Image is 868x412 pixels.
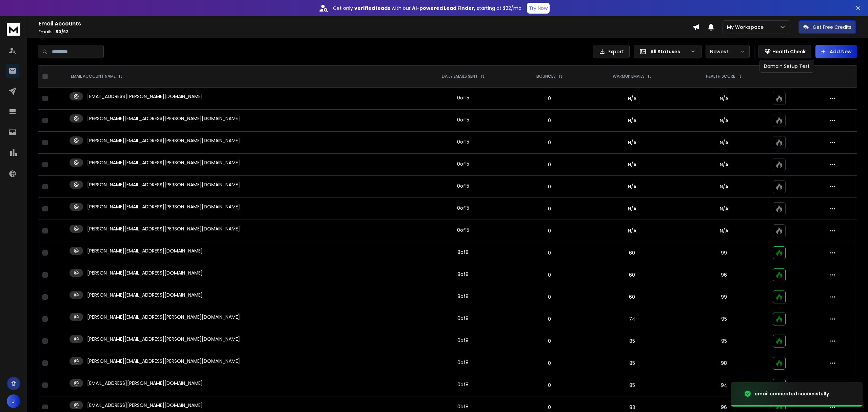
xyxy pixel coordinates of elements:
p: N/A [684,117,765,124]
p: 0 [518,139,581,146]
div: 0 of 15 [457,116,469,123]
td: 94 [679,374,769,396]
p: [PERSON_NAME][EMAIL_ADDRESS][PERSON_NAME][DOMAIN_NAME] [87,181,240,188]
p: [PERSON_NAME][EMAIL_ADDRESS][DOMAIN_NAME] [87,269,203,276]
p: Emails : [39,29,693,35]
button: Try Now [527,3,550,14]
div: 8 of 8 [457,249,469,256]
p: [PERSON_NAME][EMAIL_ADDRESS][PERSON_NAME][DOMAIN_NAME] [87,203,240,210]
p: Try Now [529,5,548,12]
td: 95 [679,308,769,330]
p: WARMUP EMAILS [613,74,645,79]
td: 95 [679,330,769,352]
p: N/A [684,205,765,212]
p: N/A [684,161,765,168]
td: 85 [585,374,679,396]
div: 0 of 15 [457,161,469,167]
p: 0 [518,316,581,322]
p: 0 [518,183,581,190]
button: J [7,394,20,408]
p: [PERSON_NAME][EMAIL_ADDRESS][DOMAIN_NAME] [87,247,203,254]
img: logo [7,23,20,36]
td: N/A [585,220,679,242]
p: 0 [518,271,581,278]
p: [PERSON_NAME][EMAIL_ADDRESS][PERSON_NAME][DOMAIN_NAME] [87,358,240,364]
td: 60 [585,242,679,264]
p: [PERSON_NAME][EMAIL_ADDRESS][DOMAIN_NAME] [87,292,203,298]
td: 60 [585,286,679,308]
div: 0 of 8 [457,403,469,410]
p: Health Check [772,48,806,55]
div: 0 of 8 [457,315,469,322]
strong: verified leads [354,5,390,12]
td: N/A [585,198,679,220]
p: Get Free Credits [813,24,851,31]
p: 0 [518,404,581,411]
div: 0 of 15 [457,94,469,101]
div: Domain Setup Test [759,60,814,73]
td: 98 [679,352,769,374]
div: 0 of 15 [457,183,469,189]
p: [PERSON_NAME][EMAIL_ADDRESS][PERSON_NAME][DOMAIN_NAME] [87,159,240,166]
button: Get Free Credits [798,20,856,34]
p: [PERSON_NAME][EMAIL_ADDRESS][PERSON_NAME][DOMAIN_NAME] [87,225,240,232]
p: [PERSON_NAME][EMAIL_ADDRESS][PERSON_NAME][DOMAIN_NAME] [87,314,240,320]
p: HEALTH SCORE [706,74,735,79]
div: 0 of 15 [457,205,469,211]
p: [PERSON_NAME][EMAIL_ADDRESS][PERSON_NAME][DOMAIN_NAME] [87,137,240,144]
strong: AI-powered Lead Finder, [412,5,475,12]
td: 74 [585,308,679,330]
div: 8 of 8 [457,293,469,300]
div: 0 of 8 [457,381,469,388]
p: Get only with our starting at $22/mo [333,5,521,12]
div: 0 of 8 [457,337,469,344]
p: All Statuses [650,48,688,55]
p: N/A [684,183,765,190]
p: [EMAIL_ADDRESS][PERSON_NAME][DOMAIN_NAME] [87,380,203,387]
td: 85 [585,352,679,374]
div: EMAIL ACCOUNT NAME [71,74,122,79]
td: 85 [585,330,679,352]
p: [EMAIL_ADDRESS][PERSON_NAME][DOMAIN_NAME] [87,402,203,409]
div: 0 of 8 [457,359,469,366]
button: Health Check [758,45,811,58]
p: 0 [518,294,581,300]
p: N/A [684,227,765,234]
td: N/A [585,110,679,132]
td: N/A [585,132,679,154]
p: 0 [518,249,581,256]
p: 0 [518,117,581,124]
button: Export [593,45,630,58]
div: 8 of 8 [457,271,469,278]
div: email connected successfully. [755,390,830,397]
td: 99 [679,242,769,264]
td: 96 [679,264,769,286]
p: [PERSON_NAME][EMAIL_ADDRESS][PERSON_NAME][DOMAIN_NAME] [87,336,240,342]
p: 0 [518,382,581,389]
td: N/A [585,176,679,198]
h1: Email Accounts [39,20,693,28]
p: BOUNCES [536,74,556,79]
p: 0 [518,95,581,102]
p: 0 [518,161,581,168]
td: N/A [585,154,679,176]
p: DAILY EMAILS SENT [442,74,478,79]
p: [EMAIL_ADDRESS][PERSON_NAME][DOMAIN_NAME] [87,93,203,100]
p: N/A [684,139,765,146]
button: Add New [815,45,857,58]
button: Newest [706,45,750,58]
td: 99 [679,286,769,308]
p: 0 [518,360,581,367]
p: [PERSON_NAME][EMAIL_ADDRESS][PERSON_NAME][DOMAIN_NAME] [87,115,240,122]
div: 0 of 15 [457,227,469,233]
p: 0 [518,338,581,344]
td: N/A [585,88,679,110]
p: My Workspace [727,24,766,31]
div: 0 of 15 [457,138,469,145]
span: 50 / 92 [56,29,68,35]
p: 0 [518,205,581,212]
p: 0 [518,227,581,234]
p: N/A [684,95,765,102]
